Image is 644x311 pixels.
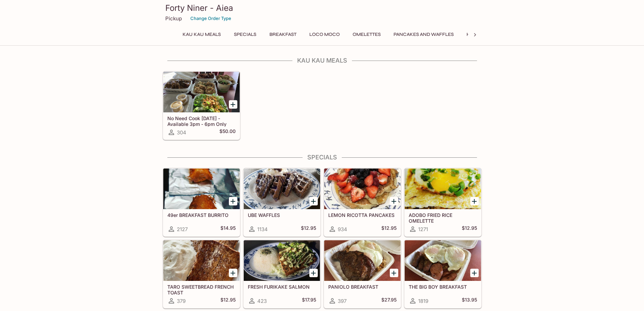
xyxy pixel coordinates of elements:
p: Pickup [165,15,182,22]
h5: $50.00 [219,128,236,136]
div: TARO SWEETBREAD FRENCH TOAST [163,240,240,281]
a: LEMON RICOTTA PANCAKES934$12.95 [324,168,401,237]
button: Add No Need Cook Today - Available 3pm - 6pm Only [229,100,237,109]
button: Add THE BIG BOY BREAKFAST [470,269,479,277]
h4: Kau Kau Meals [163,57,482,64]
h5: $12.95 [301,225,316,233]
span: 397 [338,298,347,304]
h5: $12.95 [381,225,397,233]
a: ADOBO FRIED RICE OMELETTE1271$12.95 [404,168,481,237]
h5: No Need Cook [DATE] - Available 3pm - 6pm Only [167,115,236,127]
button: Omelettes [349,30,384,39]
a: PANIOLO BREAKFAST397$27.95 [324,240,401,308]
h5: $12.95 [462,225,477,233]
div: PANIOLO BREAKFAST [324,240,401,281]
h5: THE BIG BOY BREAKFAST [409,284,477,290]
span: 423 [257,298,267,304]
button: Add LEMON RICOTTA PANCAKES [390,197,398,205]
div: LEMON RICOTTA PANCAKES [324,169,401,209]
h5: $13.95 [462,297,477,305]
h5: PANIOLO BREAKFAST [328,284,397,290]
span: 304 [177,129,186,136]
button: Change Order Type [187,13,234,24]
h5: $27.95 [381,297,397,305]
button: Kau Kau Meals [179,30,224,39]
button: Loco Moco [306,30,343,39]
button: Add FRESH FURIKAKE SALMON [309,269,318,277]
a: TARO SWEETBREAD FRENCH TOAST379$12.95 [163,240,240,308]
div: THE BIG BOY BREAKFAST [405,240,481,281]
button: Hawaiian Style French Toast [463,30,546,39]
a: No Need Cook [DATE] - Available 3pm - 6pm Only304$50.00 [163,71,240,140]
span: 1271 [418,226,428,232]
button: Add TARO SWEETBREAD FRENCH TOAST [229,269,237,277]
a: UBE WAFFLES1134$12.95 [243,168,320,237]
h5: $14.95 [220,225,236,233]
div: ADOBO FRIED RICE OMELETTE [405,169,481,209]
button: Add PANIOLO BREAKFAST [390,269,398,277]
h5: FRESH FURIKAKE SALMON [248,284,316,290]
a: 49er BREAKFAST BURRITO2127$14.95 [163,168,240,237]
span: 1134 [257,226,268,232]
h5: ADOBO FRIED RICE OMELETTE [409,212,477,223]
h4: Specials [163,154,482,161]
div: UBE WAFFLES [244,169,320,209]
span: 1819 [418,298,428,304]
button: Add ADOBO FRIED RICE OMELETTE [470,197,479,205]
a: FRESH FURIKAKE SALMON423$17.95 [243,240,320,308]
span: 379 [177,298,186,304]
div: No Need Cook Today - Available 3pm - 6pm Only [163,72,240,112]
h5: 49er BREAKFAST BURRITO [167,212,236,218]
h5: LEMON RICOTTA PANCAKES [328,212,397,218]
h5: TARO SWEETBREAD FRENCH TOAST [167,284,236,295]
h5: $12.95 [220,297,236,305]
h3: Forty Niner - Aiea [165,3,479,13]
div: FRESH FURIKAKE SALMON [244,240,320,281]
h5: UBE WAFFLES [248,212,316,218]
button: Pancakes and Waffles [390,30,457,39]
button: Add UBE WAFFLES [309,197,318,205]
a: THE BIG BOY BREAKFAST1819$13.95 [404,240,481,308]
h5: $17.95 [302,297,316,305]
div: 49er BREAKFAST BURRITO [163,169,240,209]
button: Add 49er BREAKFAST BURRITO [229,197,237,205]
button: Specials [230,30,260,39]
span: 934 [338,226,347,232]
span: 2127 [177,226,188,232]
button: Breakfast [266,30,300,39]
